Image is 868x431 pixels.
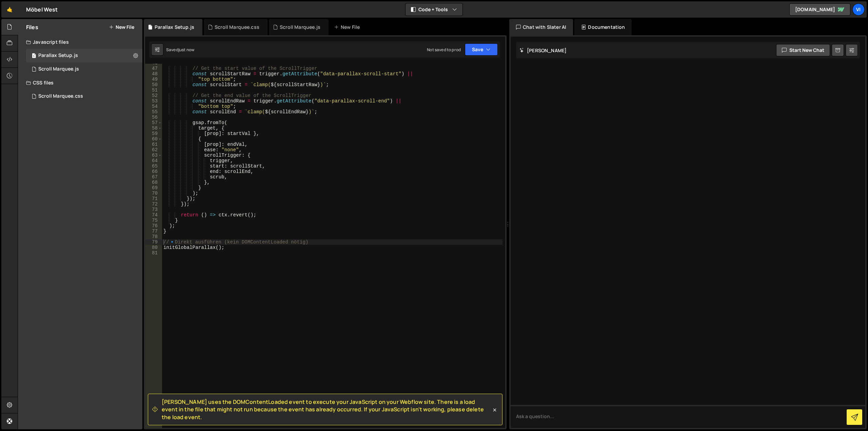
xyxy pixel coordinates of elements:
div: 76 [145,223,162,229]
div: 70 [145,191,162,196]
div: 77 [145,229,162,234]
div: 53 [145,98,162,104]
div: 63 [145,153,162,158]
div: 49 [145,77,162,82]
button: Code + Tools [406,3,462,16]
div: Scroll Marquee.css [215,24,259,31]
div: Scroll Marquee.js [280,24,320,31]
div: Parallax Setup.js [38,53,78,59]
div: 71 [145,196,162,201]
div: 62 [145,147,162,153]
div: 51 [145,87,162,93]
a: 🤙 [1,1,18,18]
button: Start new chat [776,44,830,56]
div: 68 [145,180,162,185]
div: 55 [145,109,162,115]
div: CSS files [18,76,142,90]
div: Scroll Marquee.css [38,93,83,99]
div: 81 [145,250,162,256]
div: 73 [145,207,162,212]
div: 17391/48448.css [26,90,142,103]
div: 52 [145,93,162,98]
div: just now [178,47,194,53]
div: 69 [145,185,162,191]
div: 56 [145,115,162,120]
div: 66 [145,169,162,174]
div: 48 [145,71,162,77]
div: 58 [145,125,162,131]
div: 80 [145,245,162,250]
div: Documentation [574,19,632,35]
div: Scroll Marquee.js [38,66,79,72]
div: 17391/48447.js [26,62,142,76]
button: Save [465,43,498,56]
div: 72 [145,201,162,207]
div: Möbel West [26,5,58,14]
a: [DOMAIN_NAME] [789,3,850,16]
div: Javascript files [18,35,142,49]
div: 67 [145,174,162,180]
div: 61 [145,142,162,147]
div: Chat with Slater AI [509,19,573,35]
span: 1 [32,54,36,59]
div: 59 [145,131,162,136]
div: 64 [145,158,162,163]
span: [PERSON_NAME] uses the DOMContentLoaded event to execute your JavaScript on your Webflow site. Th... [162,398,491,421]
div: 74 [145,212,162,218]
div: 78 [145,234,162,239]
div: Saved [166,47,194,53]
a: Vi [852,3,865,16]
div: 60 [145,136,162,142]
h2: Files [26,23,38,31]
div: 79 [145,239,162,245]
div: Not saved to prod [427,47,461,53]
h2: [PERSON_NAME] [519,47,567,54]
div: Parallax Setup.js [155,24,194,31]
div: 50 [145,82,162,87]
div: 57 [145,120,162,125]
div: 54 [145,104,162,109]
div: 47 [145,66,162,71]
div: 75 [145,218,162,223]
div: 65 [145,163,162,169]
button: New File [109,24,134,30]
div: 17391/48452.js [26,49,142,62]
div: New File [334,24,362,31]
